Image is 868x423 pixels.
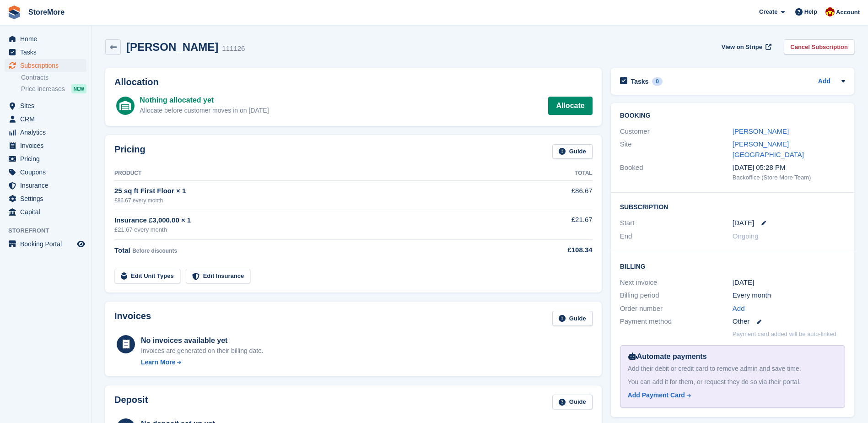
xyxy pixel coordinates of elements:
div: Billing period [620,290,733,301]
a: menu [5,192,86,205]
div: Add Payment Card [628,390,685,400]
span: Price increases [21,85,65,93]
div: Other [733,316,845,327]
a: Edit Unit Types [114,269,180,284]
h2: Booking [620,112,845,119]
div: You can add it for them, or request they do so via their portal. [628,377,837,387]
a: Add Payment Card [628,390,834,400]
a: menu [5,139,86,152]
div: 0 [652,77,663,86]
h2: Pricing [114,144,146,159]
a: menu [5,179,86,192]
a: Contracts [21,73,86,82]
a: menu [5,99,86,112]
div: £21.67 every month [114,225,518,234]
div: [DATE] 05:28 PM [733,163,845,173]
span: Create [759,7,777,16]
h2: Invoices [114,311,151,326]
div: 25 sq ft First Floor × 1 [114,186,518,196]
div: Order number [620,304,733,314]
div: Booked [620,163,733,182]
a: menu [5,33,86,45]
a: Edit Insurance [186,269,251,284]
div: 111126 [222,43,245,54]
span: Coupons [20,166,75,179]
a: menu [5,46,86,59]
div: Nothing allocated yet [140,95,269,106]
a: View on Stripe [718,39,773,54]
div: [DATE] [733,277,845,288]
span: Storefront [8,226,91,235]
div: Customer [620,126,733,137]
p: Payment card added will be auto-linked [733,330,836,339]
div: Start [620,218,733,228]
span: Insurance [20,179,75,192]
span: Invoices [20,139,75,152]
a: Add [818,76,830,87]
span: Subscriptions [20,59,75,72]
span: Sites [20,99,75,112]
a: menu [5,166,86,179]
span: Home [20,33,75,45]
div: Add their debit or credit card to remove admin and save time. [628,364,837,374]
a: StoreMore [25,5,68,20]
div: £108.34 [518,245,592,255]
th: Product [114,166,518,181]
div: Next invoice [620,277,733,288]
h2: Tasks [631,77,649,86]
span: Pricing [20,152,75,165]
a: menu [5,126,86,139]
span: Booking Portal [20,238,75,250]
h2: Deposit [114,395,148,410]
span: Tasks [20,46,75,59]
a: Allocate [548,97,592,115]
div: Site [620,139,733,160]
div: Automate payments [628,351,837,362]
span: Ongoing [733,232,759,240]
span: Account [836,8,860,17]
img: Store More Team [825,7,835,16]
h2: Billing [620,261,845,271]
h2: Allocation [114,77,593,87]
a: Guide [552,311,593,326]
div: Payment method [620,316,733,327]
span: Before discounts [132,248,177,254]
a: menu [5,113,86,125]
span: Capital [20,206,75,218]
a: Guide [552,144,593,159]
a: menu [5,206,86,218]
a: Price increases NEW [21,84,86,94]
a: Guide [552,395,593,410]
a: menu [5,238,86,250]
a: [PERSON_NAME][GEOGRAPHIC_DATA] [733,140,804,158]
div: Backoffice (Store More Team) [733,173,845,182]
span: Total [114,246,130,254]
div: NEW [71,84,86,93]
img: stora-icon-8386f47178a22dfd0bd8f6a31ec36ba5ce8667c1dd55bd0f319d3a0aa187defe.svg [7,5,21,19]
h2: Subscription [620,202,845,211]
th: Total [518,166,592,181]
time: 2025-09-30 00:00:00 UTC [733,218,754,228]
div: Insurance £3,000.00 × 1 [114,215,518,226]
h2: [PERSON_NAME] [126,41,218,53]
div: End [620,231,733,242]
a: Learn More [141,358,264,367]
div: Invoices are generated on their billing date. [141,346,264,356]
div: No invoices available yet [141,335,264,346]
td: £21.67 [518,210,592,239]
a: menu [5,59,86,72]
div: Every month [733,290,845,301]
a: Cancel Subscription [784,39,854,54]
span: Help [804,7,817,16]
span: View on Stripe [722,43,762,52]
a: menu [5,152,86,165]
span: CRM [20,113,75,125]
a: Add [733,304,745,314]
td: £86.67 [518,181,592,210]
span: Analytics [20,126,75,139]
a: [PERSON_NAME] [733,127,789,135]
div: Learn More [141,358,175,367]
div: Allocate before customer moves in on [DATE] [140,106,269,115]
div: £86.67 every month [114,196,518,205]
span: Settings [20,192,75,205]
